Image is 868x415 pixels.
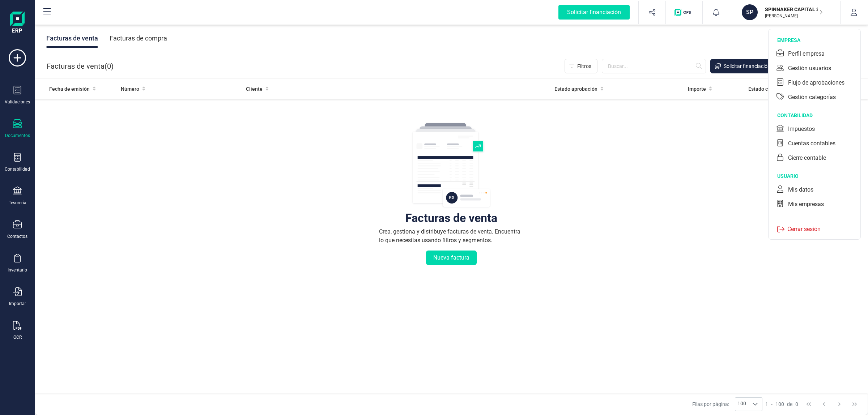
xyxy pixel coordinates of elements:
[5,133,30,138] div: Documentos
[784,225,824,234] p: Cerrar sesión
[788,64,831,73] div: Gestión usuarios
[8,267,27,273] div: Inventario
[788,185,813,194] div: Mis datos
[565,59,597,73] button: Filtros
[7,234,27,239] div: Contactos
[765,13,823,19] p: [PERSON_NAME]
[788,50,825,58] div: Perfil empresa
[748,85,778,93] span: Estado cobro
[675,9,694,16] img: Logo de OPS
[688,85,706,93] span: Importe
[670,1,698,24] button: Logo de OPS
[788,139,835,148] div: Cuentas contables
[121,85,139,93] span: Número
[405,214,497,222] div: Facturas de venta
[848,397,861,411] button: Last Page
[554,85,597,93] span: Estado aprobación
[47,59,114,73] div: Facturas de venta ( )
[13,334,22,340] div: OCR
[558,5,630,20] div: Solicitar financiación
[246,85,263,93] span: Cliente
[765,401,798,408] div: -
[765,6,823,13] p: SPINNAKER CAPITAL SL
[9,200,26,206] div: Tesorería
[795,401,798,408] span: 0
[742,4,758,20] div: SP
[788,78,844,87] div: Flujo de aprobaciones
[777,37,860,44] div: empresa
[550,1,638,24] button: Solicitar financiación
[49,85,90,93] span: Fecha de emisión
[110,29,167,48] div: Facturas de compra
[412,122,491,209] img: img-empty-table.svg
[775,401,784,408] span: 100
[739,1,831,24] button: SPSPINNAKER CAPITAL SL[PERSON_NAME]
[9,301,26,307] div: Importar
[788,125,815,133] div: Impuestos
[724,63,770,70] span: Solicitar financiación
[602,59,706,73] input: Buscar...
[788,154,826,162] div: Cierre contable
[577,63,591,70] span: Filtros
[817,397,831,411] button: Previous Page
[5,99,30,105] div: Validaciones
[802,397,816,411] button: First Page
[46,29,98,48] div: Facturas de venta
[379,227,524,245] div: Crea, gestiona y distribuye facturas de venta. Encuentra lo que necesitas usando filtros y segmen...
[426,251,477,265] button: Nueva factura
[5,166,30,172] div: Contabilidad
[765,401,768,408] span: 1
[107,61,111,71] span: 0
[833,397,846,411] button: Next Page
[10,12,25,35] img: Logo Finanedi
[787,401,792,408] span: de
[710,59,776,73] button: Solicitar financiación
[692,397,762,411] div: Filas por página:
[777,112,860,119] div: contabilidad
[777,172,860,180] div: usuario
[788,200,824,209] div: Mis empresas
[735,398,748,411] span: 100
[788,93,836,102] div: Gestión categorías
